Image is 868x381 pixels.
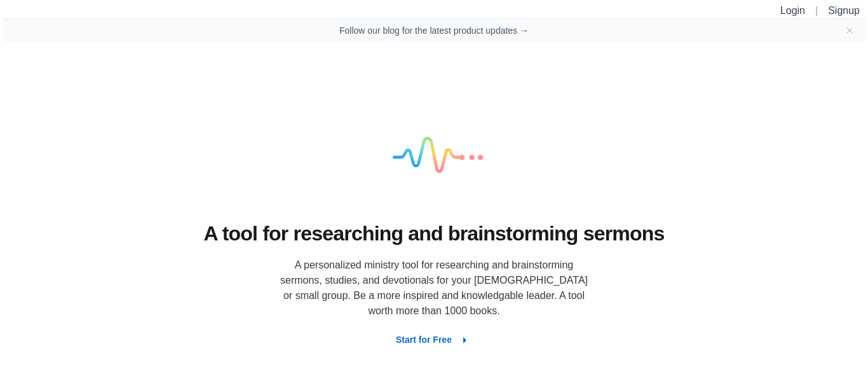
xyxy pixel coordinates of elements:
[386,334,482,345] a: Start for Free
[370,93,498,220] img: logo
[204,220,665,247] h1: A tool for researching and brainstorming sermons
[275,258,593,319] p: A personalized ministry tool for researching and brainstorming sermons, studies, and devotionals ...
[844,25,855,36] button: Close banner
[339,24,529,37] a: Follow our blog for the latest product updates →
[386,329,482,352] button: Start for Free
[828,5,860,16] a: Signup
[780,5,805,16] a: Login
[810,3,823,18] li: |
